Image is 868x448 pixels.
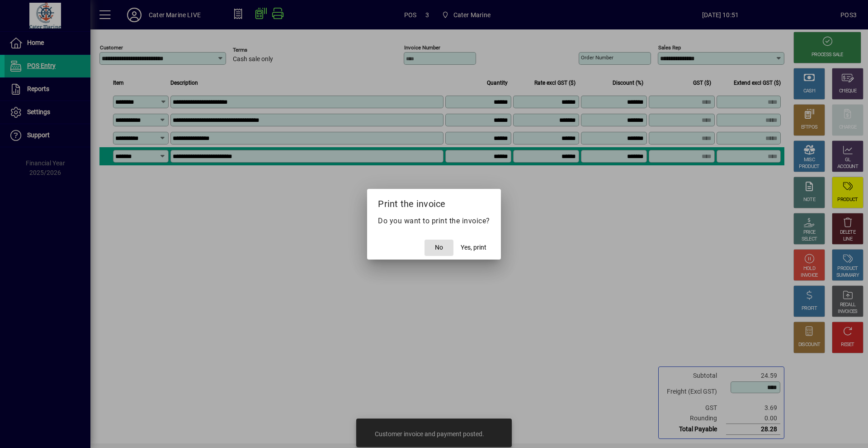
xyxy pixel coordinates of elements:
p: Do you want to print the invoice? [378,216,490,226]
h2: Print the invoice [367,189,501,215]
button: No [425,240,453,256]
span: Yes, print [461,243,486,252]
span: No [435,243,443,252]
button: Yes, print [457,240,490,256]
